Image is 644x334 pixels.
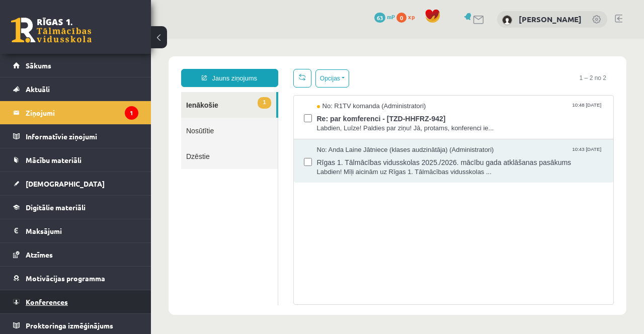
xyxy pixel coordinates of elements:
span: 10:48 [DATE] [421,63,452,70]
a: Rīgas 1. Tālmācības vidusskola [11,18,92,43]
span: 1 – 2 no 2 [421,30,463,48]
i: 1 [125,106,138,120]
span: 10:43 [DATE] [421,107,452,114]
a: Jauns ziņojums [30,30,127,48]
a: Maksājumi [13,219,138,242]
span: Motivācijas programma [26,274,105,283]
a: [DEMOGRAPHIC_DATA] [13,172,138,195]
span: Rīgas 1. Tālmācības vidusskolas 2025./2026. mācību gada atklāšanas pasākums [166,116,453,129]
span: Atzīmes [26,250,53,259]
a: 0 xp [396,13,420,21]
span: Labdien! Mīļi aicinām uz Rīgas 1. Tālmācības vidusskolas ... [166,129,453,138]
a: Mācību materiāli [13,148,138,172]
span: Re: par komferenci - [TZD-HHFRZ-942] [166,72,453,85]
a: No: Anda Laine Jātniece (klases audzinātāja) (Administratori) 10:43 [DATE] Rīgas 1. Tālmācības vi... [166,107,453,138]
a: Dzēstie [30,105,127,130]
a: Sākums [13,54,138,77]
span: 1 [107,58,120,70]
a: Atzīmes [13,243,138,266]
legend: Informatīvie ziņojumi [26,125,138,148]
a: Ziņojumi1 [13,101,138,124]
span: No: R1TV komanda (Administratori) [166,63,275,72]
span: No: Anda Laine Jātniece (klases audzinātāja) (Administratori) [166,107,343,116]
img: Luīze Vasiļjeva [502,15,512,25]
a: Konferences [13,290,138,313]
legend: Ziņojumi [26,101,138,124]
span: Aktuāli [26,85,50,94]
span: 63 [374,13,385,23]
span: Mācību materiāli [26,155,82,164]
a: [PERSON_NAME] [519,14,582,24]
a: No: R1TV komanda (Administratori) 10:48 [DATE] Re: par komferenci - [TZD-HHFRZ-942] Labdien, Luīz... [166,63,453,94]
span: 0 [396,13,407,23]
a: Digitālie materiāli [13,196,138,219]
a: Nosūtītie [30,79,127,105]
a: Informatīvie ziņojumi [13,125,138,148]
a: 63 mP [374,13,395,21]
span: Labdien, Luīze! Paldies par ziņu! Jā, protams, konferenci ie... [166,85,453,95]
span: xp [408,13,415,21]
a: Aktuāli [13,77,138,101]
span: Sākums [26,61,51,70]
legend: Maksājumi [26,219,138,242]
button: Opcijas [165,31,198,49]
a: Motivācijas programma [13,267,138,290]
span: [DEMOGRAPHIC_DATA] [26,179,105,188]
a: 1Ienākošie [30,53,125,79]
span: Konferences [26,297,68,306]
span: mP [387,13,395,21]
span: Proktoringa izmēģinājums [26,321,113,330]
span: Digitālie materiāli [26,203,86,212]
